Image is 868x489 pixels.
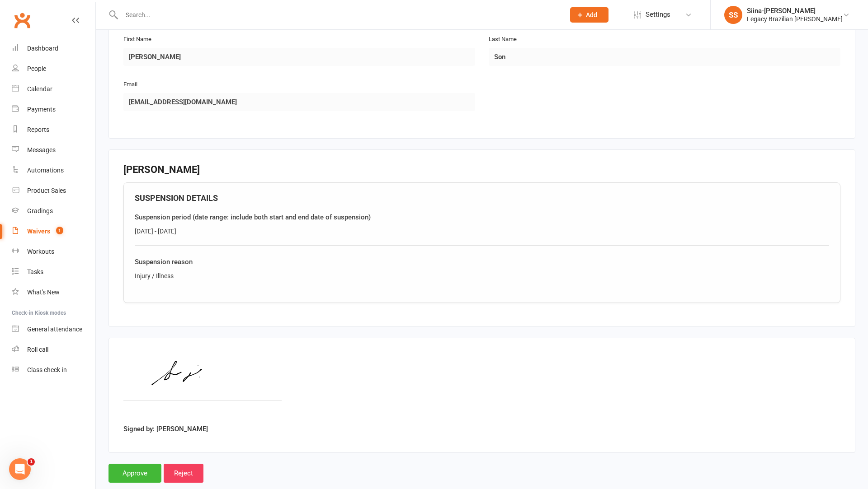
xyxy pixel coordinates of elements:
div: Class check-in [27,366,67,373]
span: 1 [56,227,63,234]
div: [DATE] - [DATE] [135,226,829,236]
a: Payments [12,99,95,120]
a: People [12,59,95,79]
div: Messages [27,146,56,154]
label: Last Name [489,35,517,44]
a: Product Sales [12,181,95,201]
div: People [27,65,46,72]
span: Settings [646,5,670,25]
div: Automations [27,167,64,174]
input: Approve [108,464,161,483]
div: Tasks [27,268,43,275]
div: Legacy Brazilian [PERSON_NAME] [747,15,843,23]
a: What's New [12,282,95,303]
div: Dashboard [27,45,58,52]
div: Workouts [27,248,54,255]
iframe: Intercom live chat [9,458,31,480]
h4: SUSPENSION DETAILS [135,194,829,203]
div: What's New [27,289,60,296]
div: Reports [27,126,49,133]
div: Payments [27,106,56,113]
a: Roll call [12,340,95,360]
span: 1 [28,458,35,466]
h3: [PERSON_NAME] [123,164,840,175]
a: Class kiosk mode [12,360,95,380]
span: Add [586,11,597,19]
a: Clubworx [11,9,33,32]
div: Gradings [27,207,53,214]
input: Search... [119,9,558,21]
label: First Name [123,35,151,44]
label: Signed by: [PERSON_NAME] [123,424,208,434]
a: Gradings [12,201,95,221]
div: SS [724,6,742,24]
a: Waivers 1 [12,221,95,242]
div: Suspension reason [135,256,829,267]
a: Dashboard [12,38,95,59]
a: Automations [12,160,95,181]
a: General attendance kiosk mode [12,319,95,340]
input: Reject [164,464,203,483]
label: Email [123,80,137,89]
div: Product Sales [27,187,66,194]
a: Calendar [12,79,95,99]
a: Reports [12,120,95,140]
div: Waivers [27,228,50,235]
a: Messages [12,140,95,160]
div: Calendar [27,85,52,93]
div: Suspension period (date range: include both start and end date of suspension) [135,212,829,223]
a: Tasks [12,262,95,282]
div: Roll call [27,346,48,353]
div: General attendance [27,326,82,333]
div: Siina-[PERSON_NAME] [747,7,843,15]
button: Add [570,7,609,23]
img: image1757710435.png [123,353,282,420]
div: Injury / Illness [135,271,829,281]
a: Workouts [12,242,95,262]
